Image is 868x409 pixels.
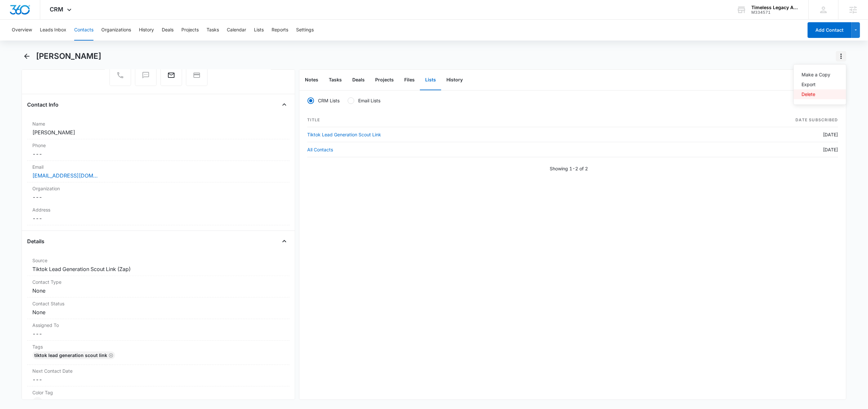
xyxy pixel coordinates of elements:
[32,172,98,179] a: [EMAIL_ADDRESS][DOMAIN_NAME]
[794,80,846,90] button: Export
[307,113,638,127] th: Title
[27,182,290,204] div: Organization---
[50,6,64,13] span: CRM
[108,353,113,358] button: Remove
[254,20,264,41] button: Lists
[27,204,290,225] div: Address---
[794,70,846,80] button: Make a Copy
[751,5,799,10] div: account name
[296,20,314,41] button: Settings
[36,51,101,61] h1: [PERSON_NAME]
[32,163,284,170] label: Email
[22,51,32,61] button: Back
[27,341,290,365] div: TagsTiktok Lead Generation Scout LinkRemove
[32,206,284,213] label: Address
[808,22,852,38] button: Add Contact
[32,128,284,136] dd: [PERSON_NAME]
[638,142,838,157] td: [DATE]
[279,236,290,247] button: Close
[32,287,284,295] dd: None
[32,214,284,222] dd: ---
[441,70,468,90] button: History
[370,70,399,90] button: Projects
[27,319,290,341] div: Assigned To---
[347,97,380,104] label: Email Lists
[32,193,284,201] dd: ---
[160,64,182,86] button: Email
[162,20,174,41] button: Deals
[32,389,284,396] label: Color Tag
[32,185,284,192] label: Organization
[32,330,284,338] dd: ---
[32,265,284,273] dd: Tiktok Lead Generation Scout Link (Zap)
[27,101,58,109] h4: Contact Info
[638,127,838,142] td: [DATE]
[27,237,44,245] h4: Details
[27,118,290,139] div: Name[PERSON_NAME]
[27,365,290,386] div: Next Contact Date---
[836,51,846,61] button: Actions
[101,20,131,41] button: Organizations
[32,367,284,374] label: Next Contact Date
[550,165,588,172] p: Showing 1-2 of 2
[32,343,284,350] label: Tags
[74,20,93,41] button: Contacts
[207,20,219,41] button: Tasks
[802,92,830,97] div: Delete
[27,298,290,319] div: Contact StatusNone
[160,75,182,80] a: Email
[27,276,290,298] div: Contact TypeNone
[307,147,333,152] a: All Contacts
[794,90,846,99] button: Delete
[32,150,284,158] dd: ---
[27,161,290,182] div: Email[EMAIL_ADDRESS][DOMAIN_NAME]
[27,254,290,276] div: SourceTiktok Lead Generation Scout Link (Zap)
[272,20,288,41] button: Reports
[307,132,381,137] a: Tiktok Lead Generation Scout Link
[751,10,799,15] div: account id
[32,142,284,149] label: Phone
[27,139,290,161] div: Phone---
[347,70,370,90] button: Deals
[307,97,340,104] label: CRM Lists
[279,99,290,110] button: Close
[32,376,284,383] dd: ---
[139,20,154,41] button: History
[399,70,420,90] button: Files
[420,70,441,90] button: Lists
[227,20,246,41] button: Calendar
[638,113,838,127] th: Date Subscribed
[32,120,284,127] label: Name
[32,257,284,264] label: Source
[32,300,284,307] label: Contact Status
[32,279,284,285] label: Contact Type
[32,308,284,316] dd: None
[802,73,830,77] div: Make a Copy
[324,70,347,90] button: Tasks
[32,322,284,329] label: Assigned To
[12,20,32,41] button: Overview
[40,20,66,41] button: Leads Inbox
[32,351,115,359] div: Tiktok Lead Generation Scout Link
[181,20,199,41] button: Projects
[802,82,830,87] div: Export
[300,70,324,90] button: Notes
